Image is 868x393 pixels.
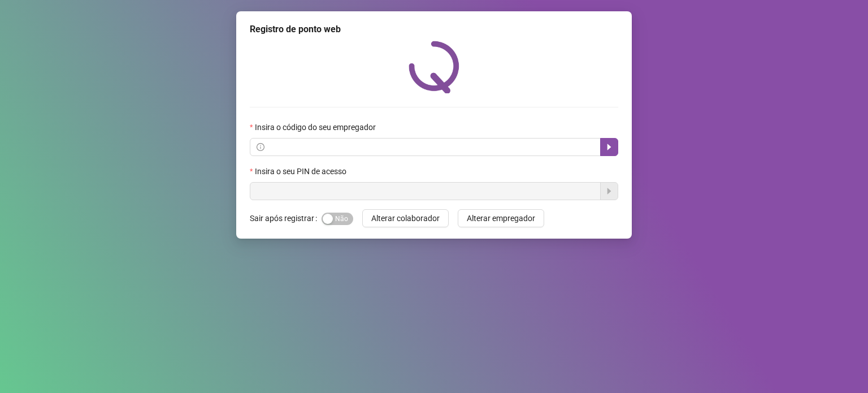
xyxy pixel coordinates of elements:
label: Insira o seu PIN de acesso [250,165,354,178]
span: info-circle [257,143,264,151]
button: Alterar colaborador [362,209,449,227]
label: Sair após registrar [250,209,322,227]
span: Alterar colaborador [371,212,440,224]
label: Insira o código do seu empregador [250,121,383,133]
span: caret-right [605,142,614,152]
div: Registro de ponto web [250,23,618,36]
button: Alterar empregador [458,209,544,227]
span: Alterar empregador [467,212,535,224]
img: QRPoint [409,41,459,93]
